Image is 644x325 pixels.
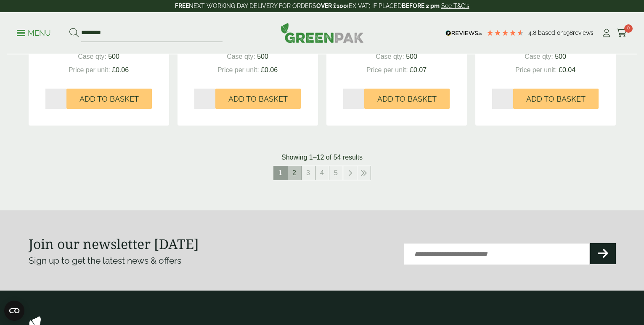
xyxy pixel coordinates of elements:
span: £0.07 [410,66,427,73]
a: See T&C's [441,3,469,9]
span: Add to Basket [80,94,139,104]
span: Case qty: [227,53,255,60]
img: GreenPak Supplies [281,23,364,43]
span: £0.06 [112,66,129,73]
a: 3 [302,166,315,180]
button: Add to Basket [513,89,599,109]
span: Case qty: [376,53,404,60]
p: Sign up to get the latest news & offers [29,254,293,267]
span: Price per unit: [515,66,557,73]
a: 2 [288,166,301,180]
span: Price per unit: [366,66,408,73]
i: My Account [601,29,612,37]
span: Based on [538,29,564,36]
span: 500 [555,53,566,60]
a: Menu [17,28,51,37]
span: reviews [573,29,594,36]
button: Open CMP widget [4,301,24,321]
span: Case qty: [525,53,553,60]
span: 500 [406,53,417,60]
span: Price per unit: [69,66,110,73]
span: Add to Basket [526,94,586,104]
strong: BEFORE 2 pm [402,3,440,9]
strong: OVER £100 [316,3,347,9]
span: 1 [274,166,287,180]
span: 0 [624,24,633,33]
i: Cart [617,29,627,37]
span: Add to Basket [377,94,437,104]
button: Add to Basket [215,89,301,109]
button: Add to Basket [66,89,152,109]
p: Menu [17,28,51,38]
span: Price per unit: [217,66,259,73]
a: 4 [315,166,329,180]
span: £0.04 [559,66,575,73]
span: 4.8 [528,29,538,36]
strong: FREE [175,3,189,9]
span: Case qty: [78,53,106,60]
a: 0 [617,27,627,39]
span: Add to Basket [228,94,288,104]
img: REVIEWS.io [445,30,482,36]
div: 4.79 Stars [486,29,524,37]
p: Showing 1–12 of 54 results [281,152,363,162]
button: Add to Basket [364,89,450,109]
span: 500 [257,53,268,60]
a: 5 [329,166,343,180]
span: 198 [564,29,573,36]
strong: Join our newsletter [DATE] [29,235,199,253]
span: £0.06 [261,66,278,73]
span: 500 [108,53,119,60]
